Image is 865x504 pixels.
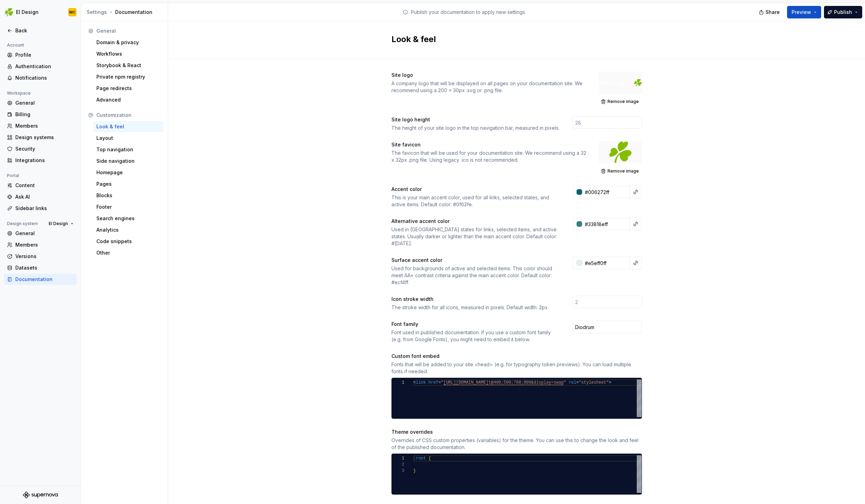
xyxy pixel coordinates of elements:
[96,135,161,142] div: Layout
[411,9,526,16] p: Publish your documentation to apply new settings.
[569,380,576,385] span: rel
[391,125,560,131] div: The height of your site logo in the top navigation bar, measured in pixels.
[96,62,161,69] div: Storybook & React
[15,134,74,141] div: Design systems
[4,89,33,97] div: Workspace
[609,380,611,385] span: >
[787,6,821,18] button: Preview
[755,6,784,18] button: Share
[15,253,74,260] div: Versions
[96,50,161,57] div: Workflows
[391,437,642,451] div: Overrides of CSS custom properties (variables) for the theme. You can use this to change the look...
[96,158,161,165] div: Side navigation
[94,133,164,144] a: Layout
[392,379,404,386] div: 1
[15,74,74,81] div: Notifications
[1,5,79,20] button: EI DesignMC
[489,380,564,385] span: t@400;500;700;800&display=swap
[15,205,74,212] div: Sidebar links
[391,321,560,328] div: Font family
[4,155,77,166] a: Integrations
[94,167,164,178] a: Homepage
[4,97,77,109] a: General
[4,171,22,180] div: Portal
[94,178,164,190] a: Pages
[15,182,74,189] div: Content
[4,41,27,49] div: Account
[87,9,165,16] div: Documentation
[391,429,642,435] div: Theme overrides
[391,329,560,343] div: Font used in published documentation. If you use a custom font family (e.g. from Google Fonts), y...
[443,380,489,385] span: [URL][DOMAIN_NAME]
[391,218,560,225] div: Alternative accent color
[94,144,164,155] a: Top navigation
[392,455,404,462] div: 1
[4,61,77,72] a: Authentication
[4,49,77,61] a: Profile
[392,462,404,468] div: 2
[96,192,161,199] div: Blocks
[391,186,560,193] div: Accent color
[15,99,74,106] div: General
[96,215,161,222] div: Search engines
[391,194,560,208] div: This is your main accent color, used for all links, selected states, and active items. Default co...
[94,94,164,105] a: Advanced
[4,262,77,273] a: Datasets
[792,9,811,16] span: Preview
[391,353,642,360] div: Custom font embed
[4,143,77,154] a: Security
[15,51,74,58] div: Profile
[96,249,161,256] div: Other
[599,97,642,106] button: Remove image
[96,85,161,92] div: Page redirects
[579,380,609,385] span: "stylesheet"
[96,96,161,103] div: Advanced
[15,193,74,200] div: Ask AI
[428,380,438,385] span: href
[582,218,630,230] input: e.g. #000000
[96,181,161,187] div: Pages
[392,468,404,474] div: 3
[94,247,164,258] a: Other
[438,380,441,385] span: =
[572,321,642,333] input: Inter, Arial, sans-serif
[608,99,639,104] span: Remove image
[96,123,161,130] div: Look & feel
[391,257,560,264] div: Surface accent color
[87,9,107,16] div: Settings
[4,132,77,143] a: Design systems
[428,456,431,461] span: {
[391,265,560,286] div: Used for backgrounds of active and selected items. This color should meet AA+ contrast criteria a...
[391,226,560,247] div: Used in [GEOGRAPHIC_DATA] states for links, selected items, and active states. Usually darker or ...
[15,230,74,237] div: General
[15,111,74,118] div: Billing
[4,239,77,250] a: Members
[94,37,164,48] a: Domain & privacy
[15,264,74,271] div: Datasets
[391,80,586,94] div: A company logo that will be displayed on all pages on your documentation site. We recommend using...
[5,8,13,16] img: 56b5df98-d96d-4d7e-807c-0afdf3bdaefa.png
[599,166,642,176] button: Remove image
[94,213,164,224] a: Search engines
[4,25,77,36] a: Back
[391,34,634,45] h2: Look & feel
[4,191,77,202] a: Ask AI
[23,491,58,498] a: Supernova Logo
[15,276,74,283] div: Documentation
[576,380,579,385] span: =
[564,380,566,385] span: "
[94,236,164,247] a: Code snippets
[94,155,164,167] a: Side navigation
[4,251,77,262] a: Versions
[94,224,164,235] a: Analytics
[96,238,161,245] div: Code snippets
[4,72,77,83] a: Notifications
[441,380,443,385] span: "
[4,109,77,120] a: Billing
[16,9,39,16] div: EI Design
[15,63,74,70] div: Authentication
[765,9,780,16] span: Share
[391,296,560,303] div: Icon stroke width
[4,274,77,285] a: Documentation
[15,122,74,129] div: Members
